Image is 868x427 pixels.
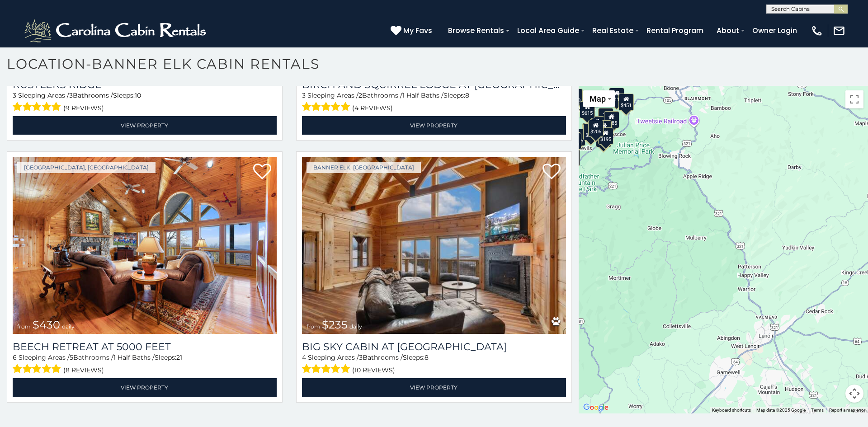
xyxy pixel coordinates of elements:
[642,23,708,38] a: Rental Program
[62,323,75,330] span: daily
[302,353,566,376] div: Sleeping Areas / Bathrooms / Sleeps:
[302,341,566,353] h3: Big Sky Cabin at Monteagle
[33,318,60,331] span: $430
[391,25,434,37] a: My Favs
[829,408,865,413] a: Report a map error
[135,91,141,99] span: 10
[13,378,277,397] a: View Property
[833,24,845,37] img: mail-regular-white.png
[176,353,182,361] span: 21
[302,91,566,114] div: Sleeping Areas / Bathrooms / Sleeps:
[542,163,561,182] a: Add to favorites
[352,364,395,376] span: (10 reviews)
[712,407,751,413] button: Keyboard shortcuts
[302,341,566,353] a: Big Sky Cabin at [GEOGRAPHIC_DATA]
[565,149,580,166] div: $345
[302,353,306,361] span: 4
[352,102,393,114] span: (4 reviews)
[23,17,210,44] img: White-1-2.png
[403,25,432,36] span: My Favs
[307,323,320,330] span: from
[302,378,566,397] a: View Property
[588,23,638,38] a: Real Estate
[598,127,613,144] div: $195
[581,402,611,413] a: Open this area in Google Maps (opens a new window)
[581,402,611,413] img: Google
[580,101,595,118] div: $615
[13,341,277,353] a: Beech Retreat at 5000 Feet
[465,91,469,99] span: 8
[748,23,802,38] a: Owner Login
[588,119,604,136] div: $205
[596,130,611,147] div: $265
[70,353,73,361] span: 5
[307,162,421,173] a: Banner Elk, [GEOGRAPHIC_DATA]
[253,163,271,182] a: Add to favorites
[302,157,566,334] img: Big Sky Cabin at Monteagle
[17,323,31,330] span: from
[811,408,824,413] a: Terms (opens in new tab)
[845,90,863,108] button: Toggle fullscreen view
[712,23,744,38] a: About
[13,353,17,361] span: 6
[425,353,429,361] span: 8
[13,116,277,135] a: View Property
[567,88,583,105] div: $190
[302,116,566,135] a: View Property
[596,120,612,137] div: $275
[756,408,806,413] span: Map data ©2025 Google
[598,108,613,125] div: $400
[17,162,156,173] a: [GEOGRAPHIC_DATA], [GEOGRAPHIC_DATA]
[811,24,823,37] img: phone-regular-white.png
[609,88,624,105] div: $410
[349,323,362,330] span: daily
[13,91,16,99] span: 3
[590,94,606,103] span: Map
[63,102,104,114] span: (9 reviews)
[513,23,584,38] a: Local Area Guide
[604,111,619,128] div: $485
[302,91,306,99] span: 3
[13,157,277,334] img: Beech Retreat at 5000 Feet
[13,157,277,334] a: Beech Retreat at 5000 Feet from $430 daily
[443,23,509,38] a: Browse Rentals
[583,90,615,107] button: Change map style
[618,93,634,110] div: $451
[322,318,348,331] span: $235
[13,91,277,114] div: Sleeping Areas / Bathrooms / Sleeps:
[359,353,363,361] span: 3
[845,385,863,403] button: Map camera controls
[13,353,277,376] div: Sleeping Areas / Bathrooms / Sleeps:
[402,91,443,99] span: 1 Half Baths /
[302,157,566,334] a: Big Sky Cabin at Monteagle from $235 daily
[589,116,604,133] div: $400
[113,353,155,361] span: 1 Half Baths /
[69,91,73,99] span: 3
[583,123,599,141] div: $230
[359,91,362,99] span: 2
[566,132,581,150] div: $300
[63,364,104,376] span: (8 reviews)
